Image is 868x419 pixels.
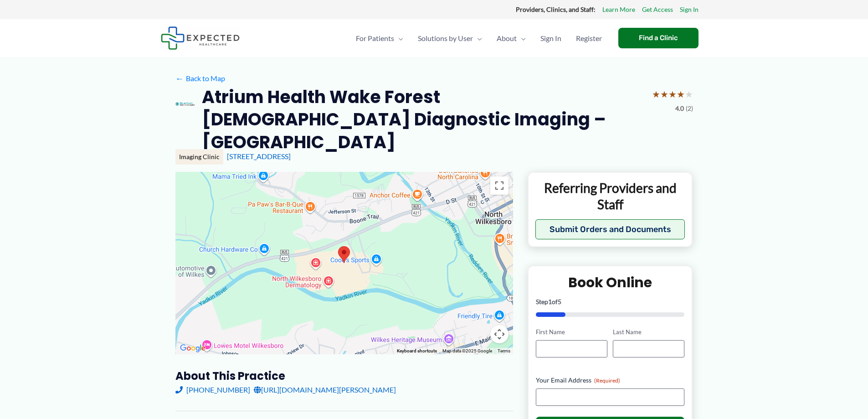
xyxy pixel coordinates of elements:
a: Learn More [602,4,635,16]
span: Register [576,22,602,54]
span: Solutions by User [418,22,473,54]
span: ★ [668,86,677,103]
a: [PHONE_NUMBER] [175,383,250,397]
a: [STREET_ADDRESS] [227,152,291,160]
label: Your Email Address [536,376,685,385]
a: [URL][DOMAIN_NAME][PERSON_NAME] [254,383,396,397]
div: Imaging Clinic [175,149,223,165]
label: Last Name [613,328,684,336]
a: Solutions by UserMenu Toggle [411,22,489,54]
p: Step of [536,299,685,305]
a: Register [569,22,609,54]
h2: Book Online [536,274,685,291]
span: ★ [660,86,668,103]
a: For PatientsMenu Toggle [349,22,411,54]
nav: Primary Site Navigation [349,22,609,54]
span: About [497,22,517,54]
span: ★ [677,86,685,103]
button: Submit Orders and Documents [535,219,685,239]
a: Sign In [533,22,569,54]
span: 1 [548,298,552,305]
strong: Providers, Clinics, and Staff: [516,5,596,13]
span: ★ [685,86,693,103]
a: Terms (opens in new tab) [498,348,510,353]
a: Sign In [680,4,699,16]
span: ★ [652,86,660,103]
span: 4.0 [675,103,684,114]
span: Menu Toggle [394,22,403,54]
span: Map data ©2025 Google [442,348,492,353]
span: Menu Toggle [473,22,482,54]
label: First Name [536,328,607,336]
span: Menu Toggle [517,22,526,54]
span: 5 [558,298,561,305]
button: Toggle fullscreen view [490,176,508,195]
span: ← [175,74,184,83]
p: Referring Providers and Staff [535,180,685,213]
a: Find a Clinic [618,28,699,48]
img: Google [178,342,208,354]
span: (2) [686,103,693,114]
h2: Atrium Health Wake Forest [DEMOGRAPHIC_DATA] Diagnostic Imaging – [GEOGRAPHIC_DATA] [202,86,645,153]
h3: About this practice [175,369,513,383]
button: Keyboard shortcuts [397,348,437,354]
span: (Required) [594,377,620,384]
span: For Patients [356,22,394,54]
button: Map camera controls [490,325,508,343]
img: Expected Healthcare Logo - side, dark font, small [161,26,240,50]
a: AboutMenu Toggle [489,22,533,54]
span: Sign In [540,22,561,54]
a: Open this area in Google Maps (opens a new window) [178,342,208,354]
a: Get Access [642,4,673,16]
a: ←Back to Map [175,72,225,85]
